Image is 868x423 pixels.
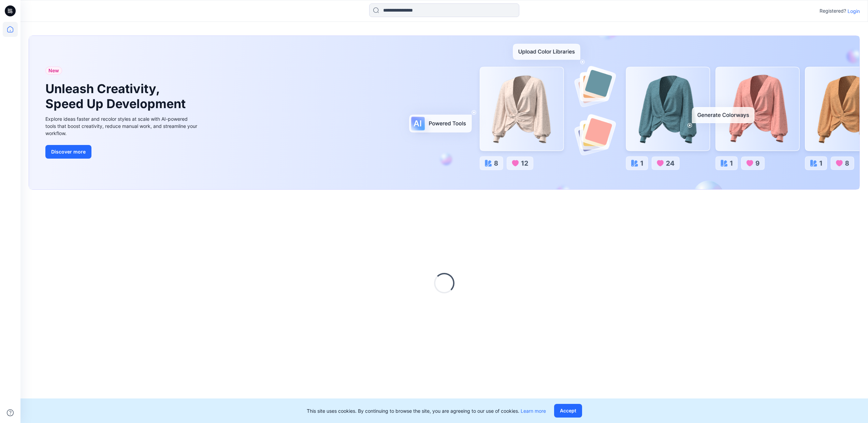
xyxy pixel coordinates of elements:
[45,115,199,137] div: Explore ideas faster and recolor styles at scale with AI-powered tools that boost creativity, red...
[45,82,189,111] h1: Unleash Creativity, Speed Up Development
[521,408,546,414] a: Learn more
[48,67,59,75] span: New
[307,407,546,414] p: This site uses cookies. By continuing to browse the site, you are agreeing to our use of cookies.
[45,145,199,159] a: Discover more
[554,404,582,418] button: Accept
[820,7,846,15] p: Registered?
[848,8,860,15] p: Login
[45,145,91,159] button: Discover more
